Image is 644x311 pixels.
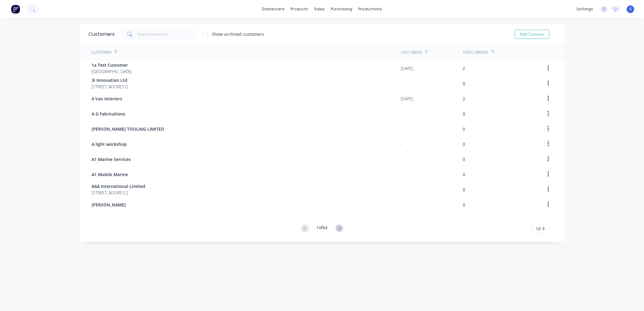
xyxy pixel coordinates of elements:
[401,95,413,102] div: [DATE]
[311,5,328,14] div: sales
[89,31,115,38] div: Customers
[356,5,385,14] div: productivity
[463,111,465,117] div: 0
[463,95,465,102] div: 2
[463,202,465,208] div: 0
[92,95,122,102] span: 4 Van Interiors
[328,5,356,14] div: purchasing
[138,28,197,40] input: Search customers...
[92,50,111,55] div: Customer
[401,171,402,178] div: -
[92,171,128,178] span: A1 Mobile Marine
[212,31,264,37] div: Show archived customers
[92,189,145,196] span: [STREET_ADDRESS]
[92,183,145,189] span: AAA International Limited
[463,126,465,132] div: 0
[92,83,128,90] span: [STREET_ADDRESS]
[92,202,126,208] span: [PERSON_NAME]
[92,62,131,68] span: 1a Test Customer
[463,186,465,193] div: 0
[92,111,125,117] span: A G Fabrications
[463,156,465,162] div: 0
[92,77,128,83] span: 3i Innovation Ltd
[401,141,402,147] div: -
[401,202,402,208] div: -
[288,5,311,14] div: products
[92,141,127,147] span: A light workshop
[463,80,465,87] div: 0
[536,226,541,232] span: 10
[259,5,288,14] a: dashboard
[401,126,402,132] div: -
[401,65,413,72] div: [DATE]
[401,111,402,117] div: -
[629,6,632,12] span: S
[401,50,422,55] div: Last Order
[317,224,328,233] div: 1 of 64
[92,126,164,132] span: [PERSON_NAME] TOOLING LIMITED
[463,65,465,72] div: 2
[11,5,20,14] img: Factory
[463,141,465,147] div: 0
[401,80,402,87] div: -
[573,5,596,14] div: settings
[515,30,549,39] button: Add Customer
[401,186,402,193] div: -
[463,50,488,55] div: Total Orders
[401,156,402,162] div: -
[92,156,131,162] span: A1 Marine Services
[92,68,131,75] span: [GEOGRAPHIC_DATA]
[463,171,465,178] div: 0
